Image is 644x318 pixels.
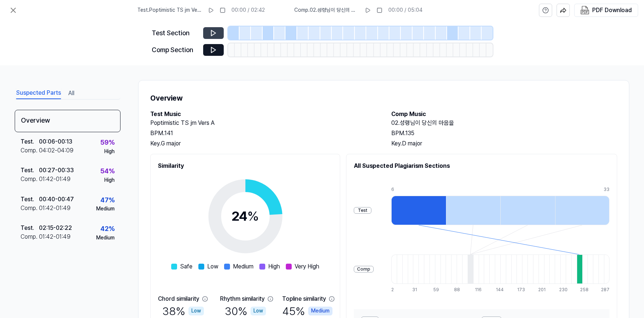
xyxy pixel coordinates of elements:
[207,262,218,271] span: Low
[295,262,319,271] span: Very High
[559,287,565,293] div: 230
[354,207,371,214] div: Test
[21,146,39,155] div: Comp .
[580,287,586,293] div: 258
[150,110,377,119] h2: Test Music
[354,162,609,170] h2: All Suspected Plagiarism Sections
[539,4,552,17] button: help
[39,166,74,175] div: 00:27 - 00:33
[560,7,566,14] img: share
[354,266,374,273] div: Comp
[454,287,460,293] div: 88
[391,187,446,193] div: 6
[433,287,439,293] div: 59
[137,7,202,14] span: Test . Poptimistic TS jm Vers A
[152,45,199,55] div: Comp Section
[39,204,71,213] div: 01:42 - 01:49
[21,195,39,204] div: Test .
[150,119,377,127] h2: Poptimistic TS jm Vers A
[601,287,609,293] div: 287
[15,110,120,132] div: Overview
[100,195,115,206] div: 47 %
[150,92,617,104] h1: Overview
[294,7,359,14] span: Comp . 02.성령님이 당신의 마음을
[39,137,72,146] div: 00:06 - 00:13
[580,6,589,15] img: PDF Download
[150,129,377,138] div: BPM. 141
[231,7,265,14] div: 00:00 / 02:42
[282,294,326,303] div: Topline similarity
[517,287,523,293] div: 173
[233,262,253,271] span: Medium
[39,232,71,241] div: 01:42 - 01:49
[39,146,73,155] div: 04:02 - 04:09
[39,175,71,184] div: 01:42 - 01:49
[100,166,115,177] div: 54 %
[308,307,332,315] div: Medium
[231,206,259,226] div: 24
[188,307,204,315] div: Low
[220,294,265,303] div: Rhythm similarity
[542,7,549,14] svg: help
[96,234,115,242] div: Medium
[391,110,618,119] h2: Comp Music
[268,262,280,271] span: High
[604,187,609,193] div: 33
[247,208,259,224] span: %
[21,175,39,184] div: Comp .
[388,7,422,14] div: 00:00 / 05:04
[96,205,115,213] div: Medium
[391,139,618,148] div: Key. D major
[391,119,618,127] h2: 02.성령님이 당신의 마음을
[100,224,115,234] div: 42 %
[39,195,74,204] div: 00:40 - 00:47
[475,287,481,293] div: 116
[21,137,39,146] div: Test .
[592,6,632,15] div: PDF Download
[68,87,74,99] button: All
[21,166,39,175] div: Test .
[158,162,332,170] h2: Similarity
[104,177,115,184] div: High
[391,129,618,138] div: BPM. 135
[39,224,72,232] div: 02:15 - 02:22
[16,87,61,99] button: Suspected Parts
[21,224,39,232] div: Test .
[538,287,544,293] div: 201
[21,204,39,213] div: Comp .
[391,287,397,293] div: 2
[152,28,199,39] div: Test Section
[180,262,193,271] span: Safe
[579,4,633,17] button: PDF Download
[251,307,266,315] div: Low
[150,139,377,148] div: Key. G major
[412,287,418,293] div: 31
[496,287,501,293] div: 144
[21,232,39,241] div: Comp .
[104,148,115,155] div: High
[158,294,199,303] div: Chord similarity
[100,137,115,148] div: 59 %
